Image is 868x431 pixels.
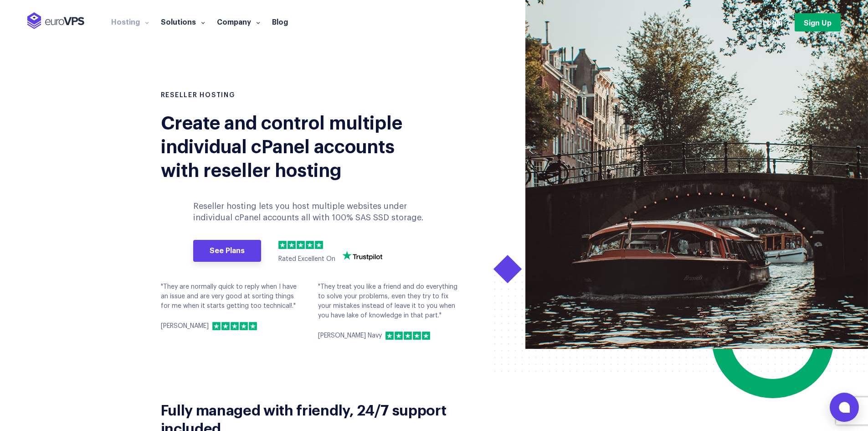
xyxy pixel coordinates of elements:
p: Reseller hosting lets you host multiple websites under individual cPanel accounts all with 100% S... [193,201,427,223]
span: Rated Excellent On [278,256,335,262]
img: 5 [422,332,430,340]
img: 1 [278,241,287,249]
img: 3 [297,241,305,249]
img: 1 [385,332,394,340]
img: 3 [404,332,412,340]
img: 2 [221,322,230,330]
a: Sign Up [795,13,841,31]
a: Login [763,17,783,27]
img: 3 [231,322,239,330]
div: "They treat you like a friend and do everything to solve your problems, even they try to fix your... [318,282,462,341]
img: 4 [413,332,421,340]
div: Create and control multiple individual cPanel accounts with reseller hosting [161,109,414,181]
h1: RESELLER HOSTING [161,91,427,100]
img: 2 [395,332,403,340]
div: "They are normally quick to reply when I have an issue and are very good at sorting things for me... [161,282,304,331]
img: 1 [212,322,221,330]
img: 5 [249,322,257,330]
img: EuroVPS [27,12,84,29]
a: Company [211,17,266,26]
a: Solutions [155,17,211,26]
button: Open chat window [830,393,859,422]
img: 2 [288,241,296,249]
img: 5 [315,241,323,249]
a: Hosting [105,17,155,26]
img: 4 [306,241,314,249]
a: See Plans [193,240,261,262]
img: 4 [240,322,248,330]
p: [PERSON_NAME] Navy [318,331,382,341]
a: Blog [266,17,294,26]
p: [PERSON_NAME] [161,322,209,331]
